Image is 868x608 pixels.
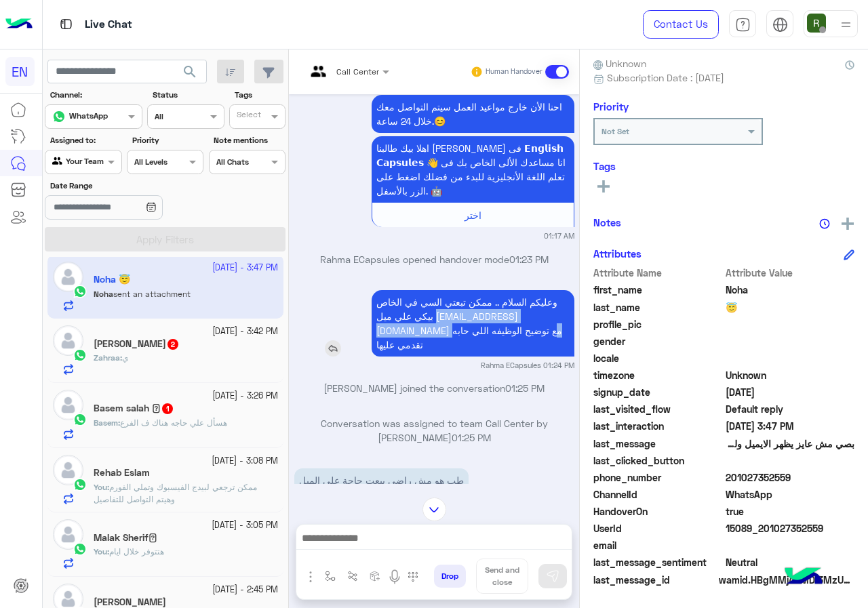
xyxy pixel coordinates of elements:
button: select flow [319,565,342,588]
span: 15089_201027352559 [726,521,855,535]
img: select flow [325,571,336,582]
img: Logo [5,10,33,39]
h6: Notes [593,216,621,228]
label: Priority [132,134,202,146]
label: Assigned to: [50,134,120,146]
small: [DATE] - 3:26 PM [212,390,278,403]
span: You [94,546,107,556]
span: gender [593,334,723,348]
small: [DATE] - 3:08 PM [212,455,278,468]
button: Send and close [476,559,528,594]
img: create order [370,571,380,582]
span: last_interaction [593,419,723,433]
div: EN [5,57,35,86]
button: create order [364,565,387,588]
img: teams.png [306,66,331,88]
small: [DATE] - 3:05 PM [212,519,278,532]
img: send message [546,569,559,583]
img: defaultAdmin.png [53,455,83,485]
span: last_visited_flow [593,402,723,416]
button: Drop [434,565,466,588]
div: Select [235,108,261,124]
span: search [182,64,198,80]
span: ChannelId [593,487,723,502]
img: defaultAdmin.png [53,519,83,550]
h6: Attributes [593,247,642,260]
img: WhatsApp [73,478,87,491]
small: 01:17 AM [544,230,574,241]
small: [DATE] - 3:42 PM [212,325,278,338]
span: بصي مش عايز يظهر الايميل ولما بكتب أنا الايميل مش عايز يبعت الملف [726,437,855,451]
small: Human Handover [486,66,542,77]
span: last_message_sentiment [593,555,723,569]
span: last_clicked_button [593,453,723,468]
p: Rahma ECapsules opened handover mode [294,252,574,266]
span: ي [122,352,128,363]
img: WhatsApp [73,542,87,556]
a: Contact Us [643,10,719,39]
img: add [842,218,854,230]
span: phone_number [593,470,723,485]
small: [DATE] - 2:45 PM [212,584,278,596]
span: email [593,538,723,552]
span: HandoverOn [593,504,723,519]
b: : [94,482,109,492]
img: reply [325,340,341,357]
b: Not Set [601,126,629,136]
p: 23/9/2025, 2:40 PM [294,468,469,492]
span: last_message [593,437,723,451]
span: last_name [593,300,723,315]
img: WhatsApp [73,348,87,362]
span: null [726,453,855,468]
span: null [726,538,855,552]
span: profile_pic [593,317,723,331]
span: UserId [593,521,723,535]
span: هتتوفر خلال ايام [109,546,164,556]
span: 😇 [726,300,855,315]
span: true [726,504,855,519]
span: null [726,334,855,348]
span: Attribute Name [593,266,723,280]
span: 2025-09-23T12:47:54.506Z [726,419,855,433]
img: hulul-logo.png [780,554,827,601]
span: هسأل علي حاجه هناك ف الفرع [120,418,227,428]
h6: Tags [593,160,854,172]
span: ممكن ترجعي لبيدج الفيسبوك وتملي الفورم وهيتم التواصل للتفاصيل [94,482,257,504]
img: profile [837,16,854,33]
p: Conversation was assigned to team Call Center by [PERSON_NAME] [294,416,574,445]
img: Trigger scenario [347,571,358,582]
span: last_message_id [593,573,716,587]
label: Status [153,89,222,101]
small: Rahma ECapsules 01:24 PM [481,360,574,371]
span: اختر [465,209,481,221]
span: 2 [167,339,178,350]
h6: Priority [593,100,629,113]
p: [PERSON_NAME] joined the conversation [294,381,574,395]
b: : [94,546,109,556]
span: Zahraa [94,352,120,363]
label: Date Range [50,180,202,192]
label: Tags [235,89,284,101]
span: null [726,351,855,365]
button: search [174,60,207,89]
img: tab [772,17,788,33]
span: locale [593,351,723,365]
a: tab [729,10,756,39]
span: Noha [726,283,855,297]
img: tab [735,17,751,33]
span: wamid.HBgMMjAxMDI3MzUyNTU5FQIAEhggQUM2REVEQTRBRDRCNTNDOThCMjE4OUY2MDgwNkU3RkEA [719,573,854,587]
span: 2025-09-22T22:17:55.532Z [726,385,855,399]
span: first_name [593,283,723,297]
span: Subscription Date : [DATE] [607,70,724,85]
h5: Basma Gamal [94,596,166,608]
h5: Rehab Eslam [94,467,150,479]
span: signup_date [593,385,723,399]
img: make a call [408,571,418,582]
p: 23/9/2025, 1:17 AM [372,136,574,203]
span: 01:25 PM [505,382,545,394]
img: notes [819,218,830,229]
label: Note mentions [214,134,283,146]
button: Apply Filters [45,227,285,251]
img: WhatsApp [73,413,87,426]
span: You [94,482,107,492]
